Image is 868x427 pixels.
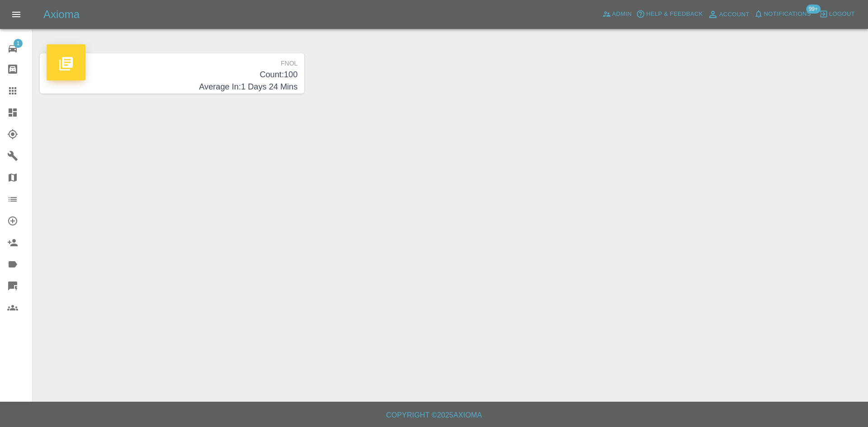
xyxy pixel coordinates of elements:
[47,53,297,69] p: FNOL
[752,7,813,21] button: Notifications
[47,81,297,93] h4: Average In: 1 Days 24 Mins
[47,69,297,81] h4: Count: 100
[5,4,27,25] button: Open drawer
[612,9,632,19] span: Admin
[817,7,857,21] button: Logout
[43,7,80,22] h5: Axioma
[764,9,811,19] span: Notifications
[646,9,703,19] span: Help & Feedback
[634,7,705,21] button: Help & Feedback
[14,39,23,48] span: 1
[719,9,750,20] span: Account
[806,5,821,14] span: 99+
[40,53,304,94] a: FNOLCount:100Average In:1 Days 24 Mins
[829,9,855,19] span: Logout
[7,409,861,422] h6: Copyright © 2025 Axioma
[705,7,752,22] a: Account
[600,7,634,21] a: Admin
